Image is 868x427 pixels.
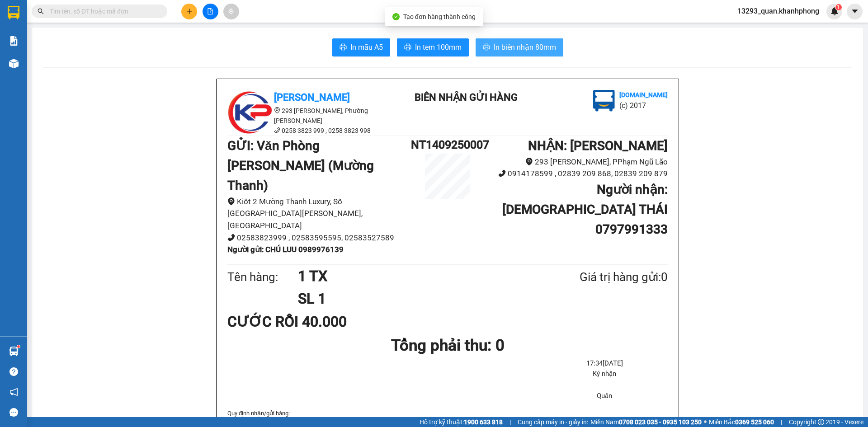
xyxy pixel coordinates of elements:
[8,6,19,19] img: logo-vxr
[730,5,826,17] span: 13293_quan.khanhphong
[227,197,235,205] span: environment
[619,418,702,426] strong: 0708 023 035 - 0935 103 250
[542,391,668,402] li: Quân
[11,11,57,56] img: logo.jpg
[735,418,774,426] strong: 0369 525 060
[818,419,824,425] span: copyright
[476,38,563,56] button: printerIn biên nhận 80mm
[851,7,859,15] span: caret-down
[404,43,411,52] span: printer
[484,156,668,168] li: 293 [PERSON_NAME], PPhạm Ngũ Lão
[709,417,774,427] span: Miền Bắc
[420,417,503,427] span: Hỗ trợ kỹ thuật:
[203,4,218,19] button: file-add
[58,13,87,71] b: BIÊN NHẬN GỬI HÀNG
[50,6,156,16] input: Tìm tên, số ĐT hoặc mã đơn
[415,42,462,53] span: In tem 100mm
[484,168,668,180] li: 0914178599 , 02839 209 868, 02839 209 879
[464,418,503,426] strong: 1900 633 818
[619,91,668,99] b: [DOMAIN_NAME]
[781,417,782,427] span: |
[619,100,668,111] li: (c) 2017
[227,126,390,136] li: 0258 3823 999 , 0258 3823 998
[502,182,668,237] b: Người nhận : [DEMOGRAPHIC_DATA] THÁI 0797991333
[837,4,840,10] span: 1
[590,417,702,427] span: Miền Nam
[228,8,234,14] span: aim
[518,417,588,427] span: Cung cấp máy in - giấy in:
[528,138,668,153] b: NHẬN : [PERSON_NAME]
[38,8,44,14] span: search
[98,11,120,33] img: logo.jpg
[397,38,469,56] button: printerIn tem 100mm
[227,268,298,286] div: Tên hàng:
[483,43,490,52] span: printer
[392,13,400,20] span: check-circle
[9,367,18,376] span: question-circle
[9,59,19,68] img: warehouse-icon
[835,4,842,10] sup: 1
[227,106,390,126] li: 293 [PERSON_NAME], Phường [PERSON_NAME]
[332,38,390,56] button: printerIn mẫu A5
[536,268,668,286] div: Giá trị hàng gửi: 0
[17,345,20,348] sup: 1
[223,4,239,19] button: aim
[181,4,197,19] button: plus
[340,43,347,52] span: printer
[9,347,19,356] img: warehouse-icon
[274,92,350,103] b: [PERSON_NAME]
[298,287,536,310] h1: SL 1
[9,36,19,46] img: solution-icon
[298,265,536,287] h1: 1 TX
[76,34,124,42] b: [DOMAIN_NAME]
[207,8,213,14] span: file-add
[227,310,373,333] div: CƯỚC RỒI 40.000
[227,90,273,135] img: logo.jpg
[274,107,280,113] span: environment
[509,417,511,427] span: |
[186,8,193,14] span: plus
[227,138,374,193] b: GỬI : Văn Phòng [PERSON_NAME] (Mường Thanh)
[9,408,18,417] span: message
[593,90,615,112] img: logo.jpg
[542,369,668,380] li: Ký nhận
[525,158,533,165] span: environment
[498,169,506,177] span: phone
[9,388,18,396] span: notification
[76,43,124,54] li: (c) 2017
[403,13,476,20] span: Tạo đơn hàng thành công
[227,232,411,244] li: 02583823999 , 02583595595, 02583527589
[494,42,556,53] span: In biên nhận 80mm
[411,136,484,154] h1: NT1409250007
[704,420,707,424] span: ⚪️
[227,234,235,241] span: phone
[227,245,344,254] b: Người gửi : CHÚ LUU 0989976139
[227,333,668,358] h1: Tổng phải thu: 0
[11,58,51,101] b: [PERSON_NAME]
[274,127,280,133] span: phone
[415,92,518,103] b: BIÊN NHẬN GỬI HÀNG
[350,42,383,53] span: In mẫu A5
[830,7,839,15] img: icon-new-feature
[847,4,863,19] button: caret-down
[227,196,411,232] li: Kiôt 2 Mường Thanh Luxury, Số [GEOGRAPHIC_DATA][PERSON_NAME], [GEOGRAPHIC_DATA]
[542,358,668,369] li: 17:34[DATE]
